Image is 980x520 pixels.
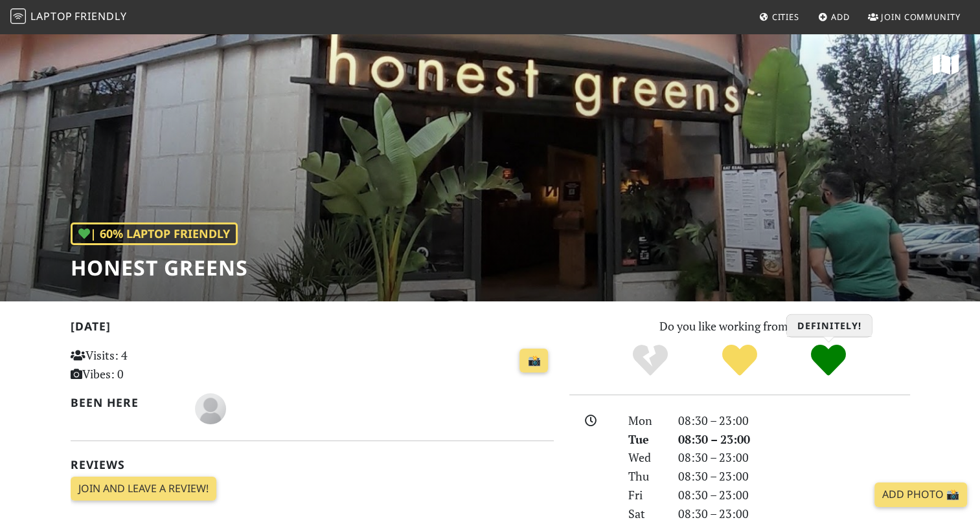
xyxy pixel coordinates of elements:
[670,467,918,486] div: 08:30 – 23:00
[71,396,180,409] h2: Been here
[881,11,961,23] span: Join Community
[670,486,918,504] div: 08:30 – 23:00
[670,411,918,430] div: 08:30 – 23:00
[606,343,695,378] div: No
[695,343,784,378] div: Yes
[71,320,554,338] h2: [DATE]
[71,222,238,245] div: | 60% Laptop Friendly
[195,400,226,415] span: Aline Lemos de Freitas
[831,11,850,23] span: Add
[754,5,804,28] a: Cities
[670,430,918,449] div: 08:30 – 23:00
[787,314,872,336] h3: Definitely!
[71,477,216,501] a: Join and leave a review!
[621,486,670,504] div: Fri
[863,5,966,28] a: Join Community
[71,255,248,280] h1: Honest Greens
[772,11,799,23] span: Cities
[195,393,226,424] img: blank-535327c66bd565773addf3077783bbfce4b00ec00e9fd257753287c682c7fa38.png
[784,343,873,378] div: Definitely!
[10,8,26,24] img: LaptopFriendly
[71,458,554,471] h2: Reviews
[621,430,670,449] div: Tue
[621,411,670,430] div: Mon
[569,317,910,336] p: Do you like working from here?
[30,9,73,23] span: Laptop
[813,5,855,28] a: Add
[10,6,127,28] a: LaptopFriendly LaptopFriendly
[519,349,548,373] a: 📸
[621,448,670,467] div: Wed
[621,467,670,486] div: Thu
[74,9,126,23] span: Friendly
[670,448,918,467] div: 08:30 – 23:00
[71,346,222,384] p: Visits: 4 Vibes: 0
